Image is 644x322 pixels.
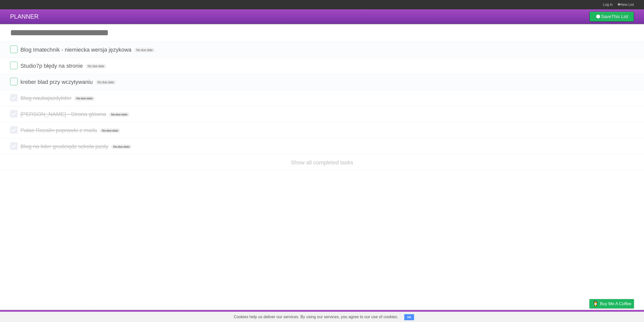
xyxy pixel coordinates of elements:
[10,78,18,85] label: Done
[10,46,18,53] label: Done
[404,314,414,320] button: OK
[611,14,628,19] b: This List
[20,47,133,53] span: Blog Imatechnik - niemiecka wersja językowa
[20,143,110,150] span: Blog na lider grudziądz szkoła jazdy
[602,311,634,321] a: Suggest a feature
[600,299,631,308] span: Buy me a coffee
[522,311,533,321] a: About
[10,126,18,134] label: Done
[20,63,84,69] span: Studio7p błędy na stronie
[20,127,98,133] span: Pałac Rozalin poprawki z maila
[10,142,18,150] label: Done
[539,311,559,321] a: Developers
[10,94,18,101] label: Done
[589,299,634,308] a: Buy me a coffee
[86,64,106,68] span: No due date
[583,311,596,321] a: Privacy
[20,79,94,85] span: kreber blad przy wczytywaniu
[291,159,353,166] a: Show all completed tasks
[74,96,95,101] span: No due date
[111,145,132,149] span: No due date
[229,312,403,322] span: Cookies help us deliver our services. By using our services, you agree to our use of cookies.
[109,112,129,117] span: No due date
[100,128,120,133] span: No due date
[10,13,38,20] span: PLANNER
[20,95,73,101] span: Blog naukajazdylider
[96,80,116,85] span: No due date
[20,111,107,117] span: [PERSON_NAME] - Strona główna
[589,12,634,22] a: SaveThis List
[10,62,18,69] label: Done
[566,311,577,321] a: Terms
[134,48,155,52] span: No due date
[592,299,599,308] img: Buy me a coffee
[10,110,18,118] label: Done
